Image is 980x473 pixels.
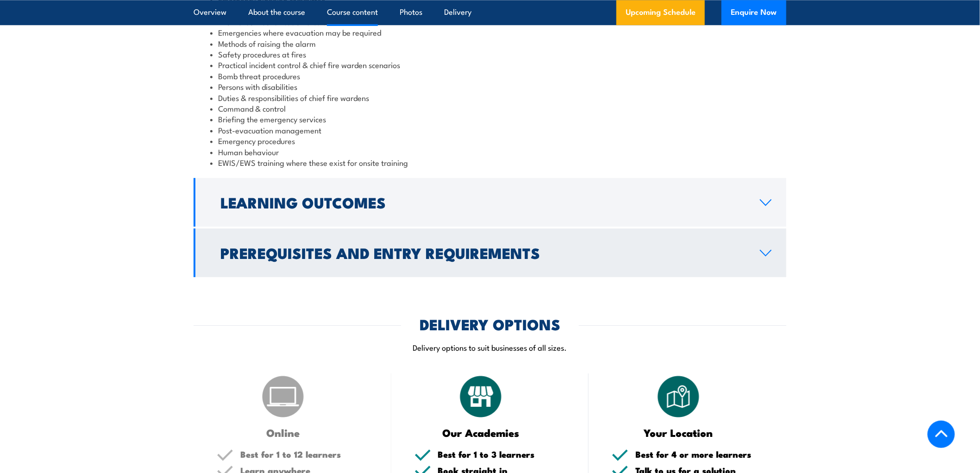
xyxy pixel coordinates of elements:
h3: Our Academies [415,427,547,438]
li: Emergency procedures [210,135,770,146]
li: Human behaviour [210,146,770,157]
h2: Learning Outcomes [220,196,745,208]
li: Practical incident control & chief fire warden scenarios [210,59,770,70]
li: Methods of raising the alarm [210,38,770,49]
li: Emergencies where evacuation may be required [210,27,770,38]
h5: Best for 1 to 12 learners [240,450,368,459]
p: Delivery options to suit businesses of all sizes. [194,342,786,353]
li: Bomb threat procedures [210,70,770,81]
h3: Online [217,427,350,438]
h5: Best for 1 to 3 learners [438,450,566,459]
a: Prerequisites and Entry Requirements [194,228,786,277]
h5: Best for 4 or more learners [635,450,763,459]
li: Command & control [210,103,770,114]
h3: Your Location [612,427,745,438]
h2: DELIVERY OPTIONS [420,317,560,330]
h2: Prerequisites and Entry Requirements [220,246,745,259]
li: Persons with disabilities [210,81,770,92]
a: Learning Outcomes [194,178,786,227]
li: Duties & responsibilities of chief fire wardens [210,92,770,103]
li: EWIS/EWS training where these exist for onsite training [210,157,770,168]
li: Post-evacuation management [210,125,770,135]
li: Briefing the emergency services [210,114,770,124]
li: Safety procedures at fires [210,49,770,59]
